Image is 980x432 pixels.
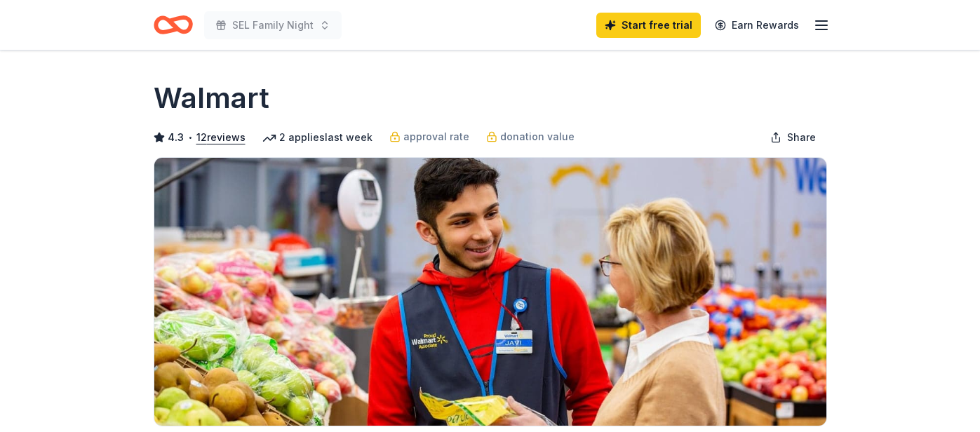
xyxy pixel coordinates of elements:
[706,13,807,38] a: Earn Rewards
[204,11,342,39] button: SEL Family Night
[759,123,827,151] button: Share
[500,128,575,145] span: donation value
[403,128,469,145] span: approval rate
[486,128,575,145] a: donation value
[187,132,192,143] span: •
[154,158,826,426] img: Image for Walmart
[196,129,246,146] button: 12reviews
[787,129,816,146] span: Share
[262,129,372,146] div: 2 applies last week
[596,13,701,38] a: Start free trial
[168,129,184,146] span: 4.3
[154,8,193,41] a: Home
[232,17,314,34] span: SEL Family Night
[154,79,269,118] h1: Walmart
[389,128,469,145] a: approval rate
